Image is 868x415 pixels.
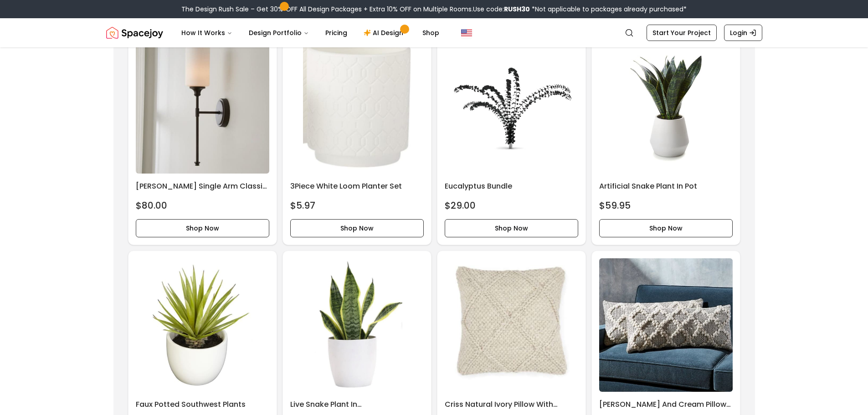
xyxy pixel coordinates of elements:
[174,24,240,42] button: How It Works
[241,24,316,42] button: Design Portfolio
[445,40,578,174] img: Eucalyptus Bundle image
[136,181,269,192] h6: [PERSON_NAME] Single Arm Classic Sconce
[473,5,530,14] span: Use code:
[128,32,277,245] div: Tracie Single Arm Classic Sconce
[504,5,530,14] b: RUSH30
[290,181,424,192] h6: 3Piece White Loom Planter Set
[356,24,413,42] a: AI Design
[591,32,740,245] a: Artificial Snake Plant in Pot imageArtificial Snake Plant in Pot$59.95Shop Now
[128,32,277,245] a: Tracie Single Arm Classic Sconce image[PERSON_NAME] Single Arm Classic Sconce$80.00Shop Now
[136,219,269,237] button: Shop Now
[445,199,476,212] h4: $29.00
[599,258,733,392] img: Austine Grey and Cream Pillows With Insert-28"x12" image
[647,25,717,41] a: Start Your Project
[174,24,447,42] nav: Main
[106,18,762,47] nav: Global
[437,32,586,245] div: Eucalyptus Bundle
[318,24,354,42] a: Pricing
[461,27,472,38] img: United States
[599,219,733,237] button: Shop Now
[415,24,447,42] a: Shop
[290,258,424,392] img: Live Snake Plant in Pot image
[181,5,687,14] div: The Design Rush Sale – Get 30% OFF All Design Packages + Extra 10% OFF on Multiple Rooms.
[599,40,733,174] img: Artificial Snake Plant in Pot image
[591,32,740,245] div: Artificial Snake Plant in Pot
[437,32,586,245] a: Eucalyptus Bundle imageEucalyptus Bundle$29.00Shop Now
[106,24,163,42] a: Spacejoy
[106,24,163,42] img: Spacejoy Logo
[290,40,424,174] img: 3Piece White Loom Planter Set image
[530,5,687,14] span: *Not applicable to packages already purchased*
[599,199,631,212] h4: $59.95
[445,219,578,237] button: Shop Now
[282,32,431,245] div: 3Piece White Loom Planter Set
[136,399,269,410] h6: Faux Potted Southwest Plants
[599,181,733,192] h6: Artificial Snake Plant in Pot
[445,258,578,392] img: Criss Natural Ivory Pillow With Insert-20"x20" image
[599,399,733,410] h6: [PERSON_NAME] and Cream Pillows With Insert-28"x12"
[724,25,762,41] a: Login
[290,199,315,212] h4: $5.97
[290,219,424,237] button: Shop Now
[445,181,578,192] h6: Eucalyptus Bundle
[136,258,269,392] img: Faux Potted Southwest Plants image
[290,399,424,410] h6: Live Snake Plant in [GEOGRAPHIC_DATA]
[445,399,578,410] h6: Criss Natural Ivory Pillow With Insert-20"x20"
[136,40,269,174] img: Tracie Single Arm Classic Sconce image
[282,32,431,245] a: 3Piece White Loom Planter Set image3Piece White Loom Planter Set$5.97Shop Now
[136,199,167,212] h4: $80.00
